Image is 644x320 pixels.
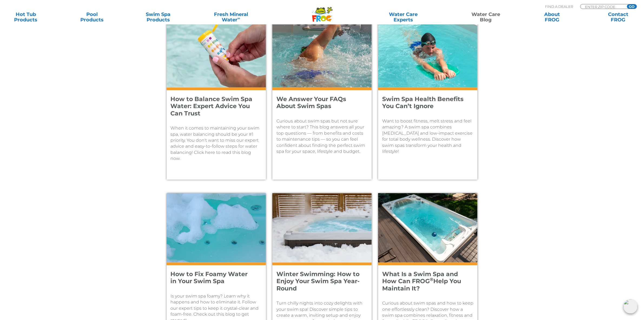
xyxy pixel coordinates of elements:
[382,118,473,154] p: Want to boost fitness, melt stress and feel amazing? A swim spa combines [MEDICAL_DATA] and low-i...
[592,12,644,22] a: ContactFROG
[627,4,637,9] input: GO
[199,12,263,22] a: Fresh MineralWater∞
[545,4,573,9] p: Find A Dealer
[276,271,360,292] h4: Winter Swimming: How to Enjoy Your Swim Spa Year-Round
[378,18,477,180] a: A young girl swims in a swim spa with a kickboard. She is wearing goggles and a blue swimsuit.Swi...
[526,12,578,22] a: AboutFROG
[66,12,118,22] a: PoolProducts
[460,12,511,22] a: Water CareBlog
[171,271,255,285] h4: How to Fix Foamy Water in Your Swim Spa
[276,96,360,110] h4: We Answer Your FAQs About Swim Spas
[272,193,372,263] img: An outdoor swim spa is surrounded by snow.
[237,16,240,20] sup: ∞
[584,4,621,9] input: Zip Code Form
[133,12,184,22] a: Swim SpaProducts
[362,12,445,22] a: Water CareExperts
[167,18,266,88] img: A woman with pink nail polish tests her swim spa with FROG @ease Test Strips
[171,96,255,117] h4: How to Balance Swim Spa Water: Expert Advice You Can Trust
[430,277,433,282] sup: ®
[171,125,262,161] p: When it comes to maintaining your swim spa, water balancing should be your #1 priority. You don't...
[167,18,266,180] a: A woman with pink nail polish tests her swim spa with FROG @ease Test StripsHow to Balance Swim S...
[272,18,372,88] img: A man swim sin the moving current of a swim spa
[378,18,477,88] img: A young girl swims in a swim spa with a kickboard. She is wearing goggles and a blue swimsuit.
[382,96,466,110] h4: Swim Spa Health Benefits You Can’t Ignore
[623,299,638,313] img: openIcon
[272,18,372,180] a: A man swim sin the moving current of a swim spaWe Answer Your FAQs About Swim SpasCurious about s...
[276,118,368,154] p: Curious about swim spas but not sure where to start? This blog answers all your top questions — f...
[382,271,466,292] h4: What Is a Swim Spa and How Can FROG Help You Maintain It?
